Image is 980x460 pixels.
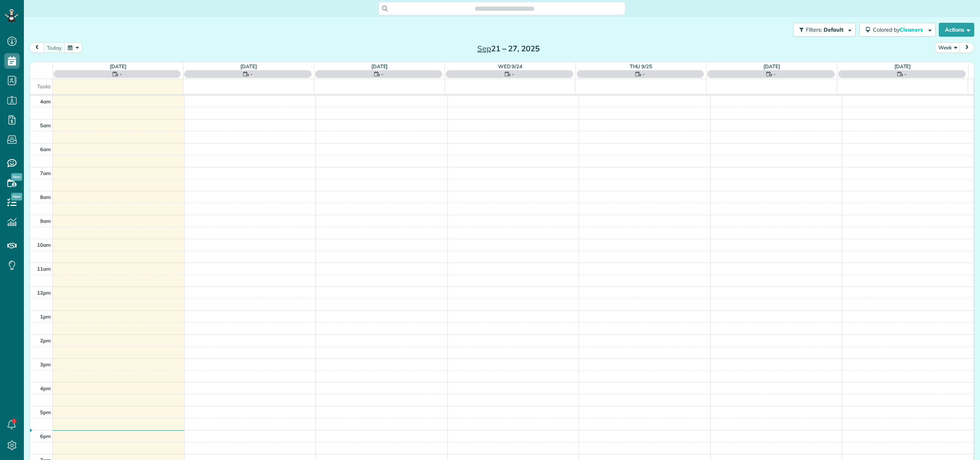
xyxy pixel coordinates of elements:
button: next [960,42,974,53]
span: 9am [40,218,51,224]
span: Search ZenMaid… [483,5,526,12]
span: 4am [40,98,51,104]
span: Filters: [806,26,822,33]
span: 12pm [37,290,51,296]
span: 3pm [40,361,51,367]
span: Tasks [37,83,51,89]
a: [DATE] [371,63,388,69]
a: [DATE] [240,63,257,69]
span: 11am [37,266,51,272]
span: Default [824,26,844,33]
span: 7am [40,170,51,176]
button: Actions [939,23,974,37]
a: [DATE] [894,63,911,69]
button: Week [935,42,960,53]
span: - [512,70,514,78]
span: - [381,70,384,78]
span: - [774,70,776,78]
span: - [904,70,907,78]
span: - [250,70,253,78]
a: [DATE] [110,63,126,69]
span: 5pm [40,409,51,415]
span: Cleaners [899,26,924,33]
button: prev [30,42,44,53]
span: 2pm [40,337,51,344]
span: Sep [477,44,491,53]
button: Colored byCleaners [859,23,936,37]
a: Wed 9/24 [498,63,523,69]
a: [DATE] [764,63,780,69]
span: 6pm [40,433,51,439]
span: 5am [40,122,51,128]
span: 8am [40,194,51,200]
span: - [120,70,122,78]
span: - [643,70,645,78]
a: Thu 9/25 [630,63,653,69]
span: 1pm [40,313,51,320]
button: today [44,42,65,53]
span: New [11,173,22,181]
span: 6am [40,146,51,152]
span: 10am [37,242,51,248]
span: New [11,193,22,201]
a: Filters: Default [789,23,856,37]
span: Colored by [873,26,926,33]
h2: 21 – 27, 2025 [460,44,557,53]
span: 4pm [40,385,51,391]
button: Filters: Default [793,23,856,37]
